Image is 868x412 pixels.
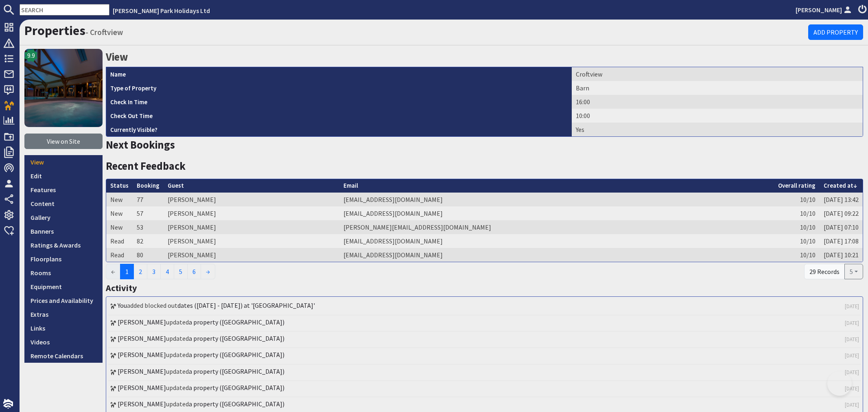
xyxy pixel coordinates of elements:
td: 16:00 [572,95,863,109]
a: [DATE] [845,401,859,409]
a: Recent Feedback [106,159,186,173]
a: 5 [174,264,188,279]
input: SEARCH [20,4,109,15]
a: 4 [160,264,174,279]
a: Extras [24,307,103,321]
td: [DATE] 09:22 [820,206,863,220]
td: 10:00 [572,109,863,123]
h2: View [106,49,863,65]
td: [PERSON_NAME] [164,193,339,206]
button: 5 [844,264,863,279]
a: Prices and Availability [24,294,103,307]
a: Banners [24,224,103,238]
a: [PERSON_NAME] Park Holidays Ltd [113,7,210,15]
td: New [106,206,133,220]
a: 82 [137,237,143,245]
div: 29 Records [804,264,845,279]
a: a property ([GEOGRAPHIC_DATA]) [189,367,284,375]
a: 57 [137,209,143,217]
a: [DATE] [845,319,859,327]
a: [PERSON_NAME] [118,351,166,359]
th: Name [106,67,572,81]
a: You [118,301,127,309]
a: Properties [24,22,85,39]
td: [EMAIL_ADDRESS][DOMAIN_NAME] [339,206,774,220]
span: 9.9 [27,50,35,60]
td: New [106,220,133,234]
a: [DATE] [845,385,859,392]
a: Ratings & Awards [24,238,103,252]
a: Created at [824,182,857,189]
a: 6 [187,264,201,279]
a: [PERSON_NAME] [118,367,166,375]
th: Currently Visible? [106,123,572,136]
a: Email [343,182,358,189]
a: [DATE] [845,335,859,343]
a: Equipment [24,280,103,294]
td: [DATE] 10:21 [820,248,863,262]
a: Remote Calendars [24,349,103,363]
a: 3 [147,264,161,279]
a: a property ([GEOGRAPHIC_DATA]) [189,334,284,342]
a: → [201,264,215,279]
small: - Croftview [85,27,123,37]
a: 2 [133,264,147,279]
a: Gallery [24,210,103,224]
a: a property ([GEOGRAPHIC_DATA]) [189,351,284,359]
span: 1 [120,264,134,279]
td: [DATE] 13:42 [820,193,863,206]
a: [DATE] [845,302,859,310]
a: a property ([GEOGRAPHIC_DATA]) [189,384,284,392]
a: 53 [137,223,143,231]
td: 10/10 [774,220,820,234]
a: [PERSON_NAME] [796,5,853,15]
iframe: Toggle Customer Support [827,371,852,396]
a: dates ([DATE] - [DATE]) at '[GEOGRAPHIC_DATA]' [177,301,315,309]
td: Barn [572,81,863,95]
a: Rooms [24,266,103,280]
a: Croftview's icon9.9 [24,49,103,127]
td: Read [106,234,133,248]
a: Content [24,197,103,210]
a: [DATE] [845,352,859,359]
td: 10/10 [774,248,820,262]
a: [DATE] [845,368,859,376]
a: a property ([GEOGRAPHIC_DATA]) [189,318,284,326]
a: Links [24,321,103,335]
td: [DATE] 07:10 [820,220,863,234]
a: Floorplans [24,252,103,266]
li: updated [108,381,861,397]
a: Activity [106,282,137,294]
td: [PERSON_NAME][EMAIL_ADDRESS][DOMAIN_NAME] [339,220,774,234]
td: Read [106,248,133,262]
img: Croftview's icon [24,49,103,127]
td: [EMAIL_ADDRESS][DOMAIN_NAME] [339,248,774,262]
a: [PERSON_NAME] [118,384,166,392]
td: [PERSON_NAME] [164,248,339,262]
td: 10/10 [774,206,820,220]
a: Add Property [808,24,863,40]
a: View on Site [24,134,103,149]
td: [DATE] 17:08 [820,234,863,248]
a: Next Bookings [106,138,175,151]
a: Videos [24,335,103,349]
a: 80 [137,251,143,259]
th: Check Out Time [106,109,572,123]
td: Croftview [572,67,863,81]
a: [PERSON_NAME] [118,400,166,408]
a: Guest [168,182,184,189]
td: 10/10 [774,193,820,206]
td: [EMAIL_ADDRESS][DOMAIN_NAME] [339,234,774,248]
li: updated [108,332,861,348]
a: Features [24,183,103,197]
td: Yes [572,123,863,136]
a: Status [110,182,129,189]
a: Edit [24,169,103,183]
td: New [106,193,133,206]
li: added blocked out [108,299,861,315]
a: Overall rating [778,182,816,189]
li: updated [108,348,861,364]
td: [PERSON_NAME] [164,234,339,248]
th: Check In Time [106,95,572,109]
li: updated [108,316,861,332]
